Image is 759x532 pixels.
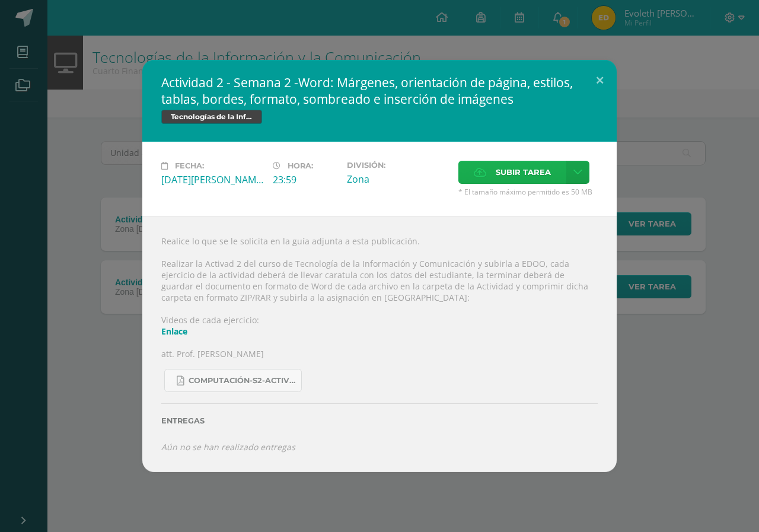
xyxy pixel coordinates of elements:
[189,376,295,386] span: COMPUTACIÓN-S2-Actividad 2 -4TO DISEÑO Y FINANZAS-Combinación - Correspondencia y tabulaciones - ...
[458,187,598,197] span: * El tamaño máximo permitido es 50 MB
[161,441,295,453] i: Aún no se han realizado entregas
[161,416,598,425] label: Entregas
[142,216,617,472] div: Realice lo que se le solicita en la guía adjunta a esta publicación. Realizar la Activad 2 del cu...
[161,110,262,124] span: Tecnologías de la Información y la Comunicación
[583,60,617,100] button: Close (Esc)
[273,173,337,186] div: 23:59
[161,173,263,186] div: [DATE][PERSON_NAME]
[288,161,313,170] span: Hora:
[161,326,187,337] a: Enlace
[496,161,551,183] span: Subir tarea
[161,74,598,107] h2: Actividad 2 - Semana 2 -Word: Márgenes, orientación de página, estilos, tablas, bordes, formato, ...
[175,161,204,170] span: Fecha:
[347,173,449,186] div: Zona
[164,369,302,392] a: COMPUTACIÓN-S2-Actividad 2 -4TO DISEÑO Y FINANZAS-Combinación - Correspondencia y tabulaciones - ...
[347,161,449,170] label: División:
